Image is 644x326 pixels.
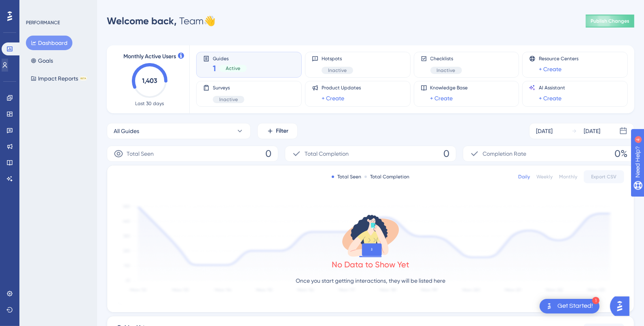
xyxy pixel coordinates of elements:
[322,55,353,62] span: Hotspots
[213,63,216,74] span: 1
[437,67,455,74] span: Inactive
[443,147,449,160] span: 0
[591,174,617,180] span: Export CSV
[328,67,347,74] span: Inactive
[26,71,92,86] button: Impact ReportsBETA
[518,174,530,180] div: Daily
[586,15,634,28] button: Publish Changes
[296,276,445,286] p: Once you start getting interactions, they will be listed here
[539,93,561,103] a: + Create
[26,53,58,68] button: Goals
[539,64,561,74] a: + Create
[123,52,176,61] span: Monthly Active Users
[276,126,289,136] span: Filter
[136,100,164,107] span: Last 30 days
[584,170,624,183] button: Export CSV
[322,85,361,91] span: Product Updates
[557,302,593,311] div: Get Started!
[226,65,240,72] span: Active
[114,126,139,136] span: All Guides
[539,85,565,91] span: AI Assistant
[107,123,251,139] button: All Guides
[430,93,453,103] a: + Create
[610,294,634,318] iframe: UserGuiding AI Assistant Launcher
[127,149,154,159] span: Total Seen
[544,301,554,311] img: launcher-image-alternative-text
[19,2,51,12] span: Need Help?
[219,96,238,103] span: Inactive
[430,85,468,91] span: Knowledge Base
[332,259,409,270] div: No Data to Show Yet
[364,174,409,180] div: Total Completion
[80,76,87,80] div: BETA
[559,174,577,180] div: Monthly
[536,126,553,136] div: [DATE]
[540,299,600,313] div: Open Get Started! checklist, remaining modules: 1
[213,55,247,61] span: Guides
[107,15,177,27] span: Welcome back,
[592,297,600,304] div: 1
[536,174,553,180] div: Weekly
[614,147,627,160] span: 0%
[213,85,244,91] span: Surveys
[584,126,600,136] div: [DATE]
[56,4,59,11] div: 4
[142,77,157,85] text: 1,403
[322,93,344,103] a: + Create
[430,55,462,62] span: Checklists
[265,147,271,160] span: 0
[483,149,526,159] span: Completion Rate
[591,18,629,24] span: Publish Changes
[257,123,298,139] button: Filter
[26,36,72,50] button: Dashboard
[305,149,349,159] span: Total Completion
[539,55,578,62] span: Resource Centers
[107,15,216,28] div: Team 👋
[332,174,361,180] div: Total Seen
[26,19,60,26] div: PERFORMANCE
